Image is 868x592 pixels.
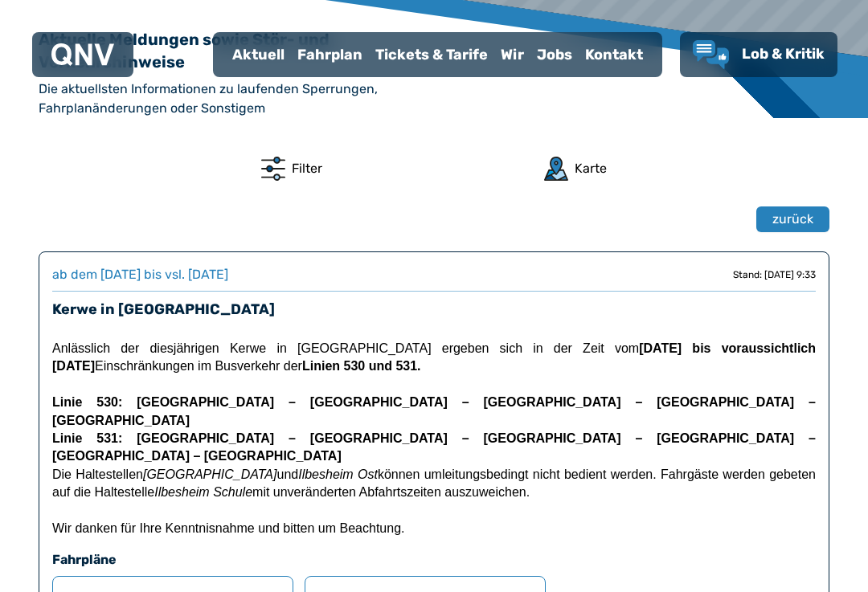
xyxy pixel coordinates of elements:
a: Wir [494,34,530,76]
em: Schule [213,485,252,499]
div: Karte [575,159,607,178]
span: Wir danken für Ihre Kenntnisnahme und bitten um Beachtung. [52,521,404,535]
h2: Die aktuellsten Informationen zu laufenden Sperrungen, Fahrplanänderungen oder Sonstigem [39,80,481,118]
a: Kontakt [579,34,649,76]
span: Linie 531: [GEOGRAPHIC_DATA] – [GEOGRAPHIC_DATA] – [GEOGRAPHIC_DATA] – [GEOGRAPHIC_DATA] – [GEOGR... [52,431,816,463]
span: Anlässlich der diesjährigen Kerwe in [GEOGRAPHIC_DATA] ergeben sich in der Zeit vom Einschränkung... [52,341,816,373]
a: Tickets & Tarife [369,34,494,76]
h3: Kerwe in [GEOGRAPHIC_DATA] [52,298,816,320]
button: Karte anzeigen [544,157,607,181]
strong: Linien 530 und 531. [302,359,421,373]
a: QNV Logo [51,39,114,71]
div: Stand: [DATE] 9:33 [733,268,816,281]
h1: Aktuelle Meldungen sowie Stör- und Verkehrshinweise [39,28,360,73]
span: Die Haltestellen können umleitungsbedingt nicht bedient werden. Fahrgäste werden gebeten auf die ... [52,467,816,499]
a: Aktuell [226,34,291,76]
button: zurück [756,206,829,232]
a: Jobs [530,34,579,76]
h4: Fahrpläne [52,550,816,570]
div: ab dem [DATE] bis vsl. [DATE] [52,265,228,284]
div: Filter [292,159,322,178]
span: Lob & Kritik [742,45,825,63]
span: Linie 530: [GEOGRAPHIC_DATA] – [GEOGRAPHIC_DATA] – [GEOGRAPHIC_DATA] – [GEOGRAPHIC_DATA] – [GEOGR... [52,395,816,427]
span: und [276,467,298,481]
a: Lob & Kritik [693,40,825,69]
a: Fahrplan [291,34,369,76]
button: Filter-Dialog öffnen [261,157,322,181]
img: QNV Logo [51,43,114,66]
em: [GEOGRAPHIC_DATA] [143,467,277,481]
em: Ilbesheim [154,485,209,499]
span: zurück [772,210,813,229]
em: Ilbesheim Ost [298,467,378,481]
